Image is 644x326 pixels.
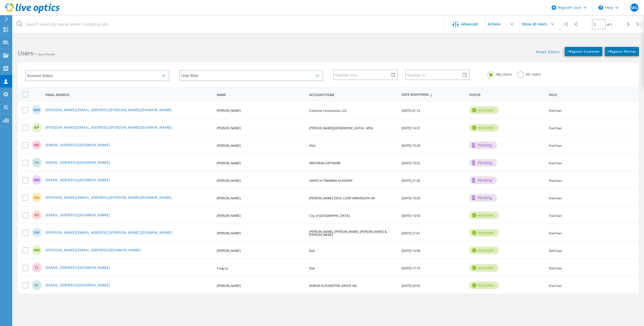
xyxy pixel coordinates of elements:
span: Cohesive Connections, LLC [309,108,347,113]
span: Status [469,93,545,96]
input: Search users by name, email, company, etc. [13,15,445,33]
span: Dell [309,249,315,253]
span: [PERSON_NAME] [217,161,241,165]
span: [DATE] 15:35 [402,196,420,200]
div: activated [469,229,499,237]
a: +Register Partner [605,47,639,56]
b: + [607,49,609,54]
span: End User [549,143,562,148]
span: MG [631,6,638,10]
span: [DATE] 13:50 [402,214,420,218]
div: activated [469,211,499,219]
span: DM [34,178,40,182]
a: [PERSON_NAME][EMAIL_ADDRESS][PERSON_NAME][DOMAIN_NAME] [45,196,172,200]
div: Account Status [25,70,169,81]
span: [PERSON_NAME] EDUC COOP ARKADELPHI AR [309,196,375,200]
a: Live Optics Dashboard [5,11,60,14]
span: KM [34,248,40,252]
span: Dell User [549,266,562,270]
a: Reset Filters [536,50,560,55]
span: [PERSON_NAME][GEOGRAPHIC_DATA] - MSG [309,126,373,130]
input: Register from [334,70,393,79]
span: [DATE] 23:55 [402,284,420,288]
span: Date Registered [402,93,465,96]
span: [PERSON_NAME] [217,178,241,183]
a: [EMAIL_ADDRESS][DOMAIN_NAME] [45,213,110,218]
a: [EMAIL_ADDRESS][DOMAIN_NAME] [45,178,110,183]
span: End User [549,196,562,200]
span: TL [35,266,39,269]
b: Users [18,49,33,57]
span: of 1 [607,22,612,27]
span: [DATE] 19:52 [402,161,420,165]
span: KORUM AUTOMOTIVE GROUP INC [309,284,357,288]
svg: \n [599,5,603,10]
span: [PERSON_NAME], [PERSON_NAME], [PERSON_NAME] & [PERSON_NAME] [309,230,387,237]
span: [DATE] 14:37 [402,126,420,130]
span: MM [34,108,40,112]
span: KL [35,283,39,287]
span: End User [549,178,562,183]
div: pending [469,141,497,149]
span: EW [34,231,40,234]
span: Account/Team [309,93,397,96]
div: activated [469,264,499,272]
a: [EMAIL_ADDRESS][DOMAIN_NAME] [45,143,110,148]
span: Dell [309,266,315,270]
a: [PERSON_NAME][EMAIL_ADDRESS][DOMAIN_NAME] [45,248,141,253]
span: End User [549,231,562,235]
b: + [567,49,569,54]
span: [DATE] 15:39 [402,143,420,148]
a: [PERSON_NAME][EMAIL_ADDRESS][PERSON_NAME][DOMAIN_NAME] [45,231,172,235]
span: Dell User [549,249,562,253]
span: [PERSON_NAME] [217,231,241,235]
span: MEDTRON SOFTWARE [309,161,341,165]
div: activated [469,124,499,132]
div: | [634,15,644,33]
span: Register Customer [567,49,600,54]
span: 11 users found [33,52,54,56]
div: activated [469,282,499,289]
a: +Register Customer [565,47,602,56]
span: [DATE] 21:12 [402,108,420,113]
span: Register Partner [607,49,636,54]
span: Name [217,93,305,96]
span: RD [34,213,39,217]
span: [PERSON_NAME] [217,214,241,218]
span: Role [549,93,631,96]
span: Email Address [45,93,212,96]
div: | [560,15,571,33]
span: [PERSON_NAME] [217,284,241,288]
input: Register to [406,70,466,79]
div: User Role [179,70,323,81]
span: [PERSON_NAME] [217,143,241,148]
div: pending [469,176,497,184]
label: My Users [487,71,512,76]
label: All Users [517,71,541,76]
span: [DATE] 21:20 [402,178,420,183]
span: End User [549,214,562,218]
span: AP [34,126,39,129]
a: [EMAIL_ADDRESS][DOMAIN_NAME] [45,283,110,288]
div: activated [469,106,499,114]
span: Advanced [461,22,478,26]
a: [PERSON_NAME][EMAIL_ADDRESS][PERSON_NAME][DOMAIN_NAME] [45,108,172,112]
a: [EMAIL_ADDRESS][DOMAIN_NAME] [45,161,110,165]
span: [PERSON_NAME] [217,196,241,200]
span: UNITECH TRAINING ACADEMY [309,178,353,183]
span: [DATE] 17:19 [402,266,420,270]
div: activated [469,247,499,254]
span: [PERSON_NAME] [217,108,241,113]
span: [PERSON_NAME] [217,126,241,130]
span: MA [34,196,40,199]
span: Tung Le [217,266,228,270]
span: MS [34,143,39,147]
div: pending [469,159,497,167]
div: pending [469,194,497,202]
span: End User [549,161,562,165]
span: DA [34,161,39,164]
span: End User [549,284,562,288]
span: End User [549,126,562,130]
span: [DATE] 14:58 [402,249,420,253]
span: HSLI [309,143,316,148]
